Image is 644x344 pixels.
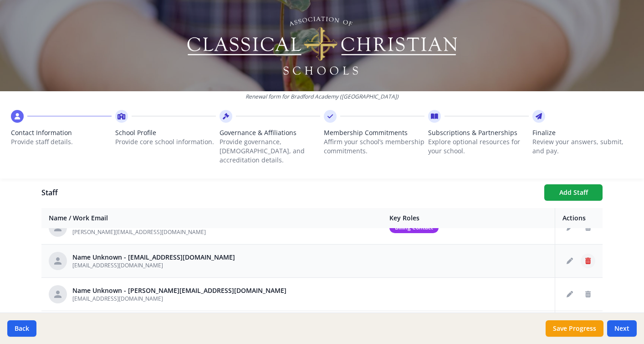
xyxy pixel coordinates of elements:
p: Affirm your school’s membership commitments. [324,137,424,156]
span: [EMAIL_ADDRESS][DOMAIN_NAME] [72,295,163,302]
button: Save Progress [546,320,603,337]
span: [EMAIL_ADDRESS][DOMAIN_NAME] [72,261,163,269]
span: [PERSON_NAME][EMAIL_ADDRESS][DOMAIN_NAME] [72,228,206,236]
button: Back [7,320,36,337]
span: Membership Commitments [324,128,424,137]
p: Explore optional resources for your school. [428,137,529,156]
div: Name Unknown - [EMAIL_ADDRESS][DOMAIN_NAME] [72,253,235,262]
span: School Profile [115,128,216,137]
button: Edit staff [562,254,577,268]
th: Actions [555,208,603,229]
img: Logo [186,14,459,78]
span: Finalize [532,128,633,137]
span: Contact Information [11,128,112,137]
button: Delete staff [581,254,595,268]
button: Add Staff [544,184,603,201]
p: Review your answers, submit, and pay. [532,137,633,156]
p: Provide governance, [DEMOGRAPHIC_DATA], and accreditation details. [220,137,320,165]
button: Edit staff [562,287,577,302]
div: Name Unknown - [PERSON_NAME][EMAIL_ADDRESS][DOMAIN_NAME] [72,286,286,295]
button: Delete staff [581,287,595,302]
h1: Staff [41,187,537,198]
th: Name / Work Email [41,208,382,229]
p: Provide core school information. [115,137,216,146]
span: Governance & Affiliations [220,128,320,137]
th: Key Roles [382,208,555,229]
span: Subscriptions & Partnerships [428,128,529,137]
p: Provide staff details. [11,137,112,146]
button: Next [607,320,637,337]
